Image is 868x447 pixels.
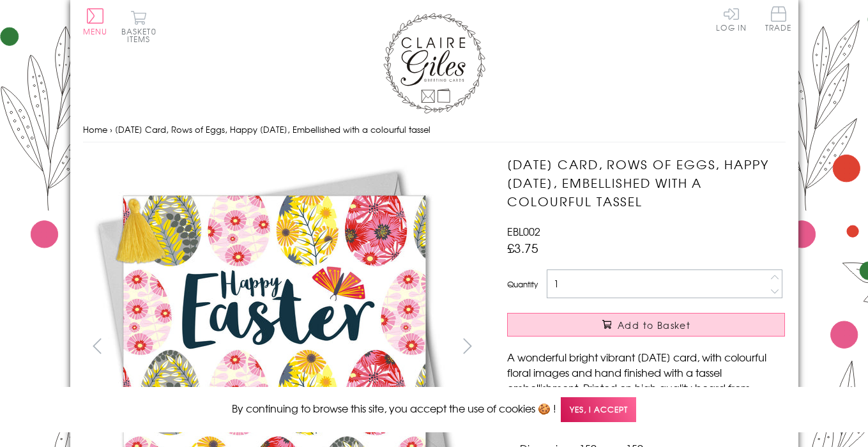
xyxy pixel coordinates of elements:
img: Claire Giles Greetings Cards [383,13,485,114]
a: Log In [716,6,747,31]
span: Trade [765,6,792,31]
button: next [453,331,482,360]
nav: breadcrumbs [83,117,786,143]
a: Trade [765,6,792,34]
label: Quantity [507,278,538,290]
button: prev [83,331,112,360]
span: [DATE] Card, Rows of Eggs, Happy [DATE], Embellished with a colourful tassel [115,123,430,135]
button: Add to Basket [507,313,785,337]
button: Basket0 items [121,10,156,43]
button: Menu [83,8,108,35]
span: Add to Basket [618,319,690,331]
span: EBL002 [507,223,540,239]
span: Menu [83,26,108,37]
span: › [110,123,112,135]
p: A wonderful bright vibrant [DATE] card, with colourful floral images and hand finished with a tas... [507,349,785,426]
h1: [DATE] Card, Rows of Eggs, Happy [DATE], Embellished with a colourful tassel [507,155,785,210]
span: 0 items [127,26,156,45]
span: £3.75 [507,239,538,257]
span: Yes, I accept [561,397,636,422]
a: Home [83,123,107,135]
